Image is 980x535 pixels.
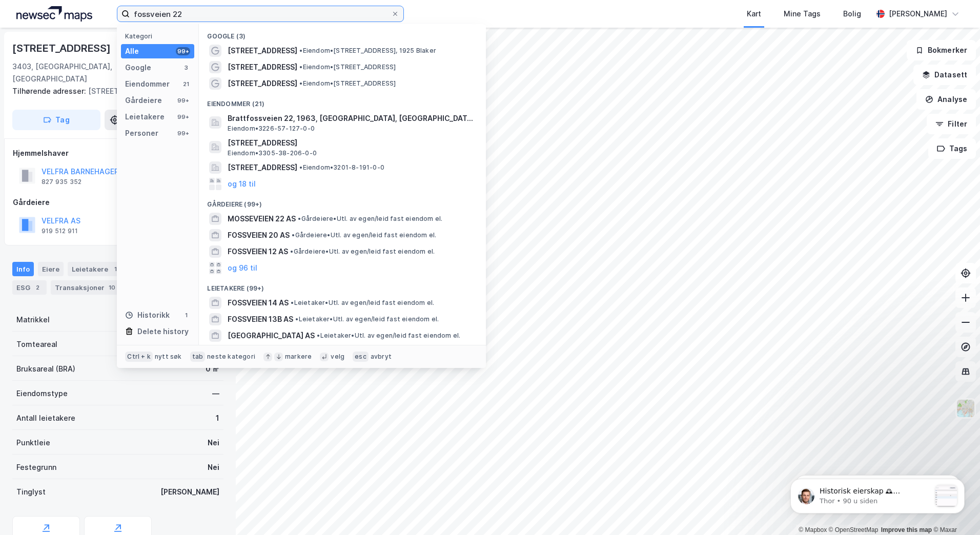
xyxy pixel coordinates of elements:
[16,6,92,22] img: logo.a4113a55bc3d86da70a041830d287a7e.svg
[285,353,312,361] div: markere
[913,65,976,85] button: Datasett
[107,282,117,293] div: 10
[228,149,317,157] span: Eiendom • 3305-38-206-0-0
[190,352,206,362] div: tab
[13,196,223,209] div: Gårdeiere
[16,437,50,449] div: Punktleie
[182,80,190,88] div: 21
[208,461,219,474] div: Nei
[299,163,302,171] span: •
[299,63,396,71] span: Eiendom • [STREET_ADDRESS]
[331,353,344,361] div: velg
[12,40,113,56] div: [STREET_ADDRESS]
[16,412,75,424] div: Antall leietakere
[125,352,153,362] div: Ctrl + k
[298,215,301,222] span: •
[228,178,256,190] button: og 18 til
[228,125,315,133] span: Eiendom • 3226-57-127-0-0
[137,325,189,338] div: Delete history
[130,6,391,22] input: Søk på adresse, matrikkel, gårdeiere, leietakere eller personer
[12,110,100,130] button: Tag
[927,114,976,134] button: Filter
[16,387,68,400] div: Eiendomstype
[12,262,34,276] div: Info
[160,486,219,498] div: [PERSON_NAME]
[12,85,215,97] div: [STREET_ADDRESS]
[51,280,121,295] div: Transaksjoner
[228,245,288,258] span: FOSSVEIEN 12 AS
[16,461,56,474] div: Festegrunn
[125,32,194,40] div: Kategori
[829,526,879,533] a: OpenStreetMap
[292,231,295,239] span: •
[371,353,392,361] div: avbryt
[881,526,932,533] a: Improve this map
[290,248,435,256] span: Gårdeiere • Utl. av egen/leid fast eiendom el.
[16,363,75,375] div: Bruksareal (BRA)
[228,137,474,149] span: [STREET_ADDRESS]
[228,161,297,174] span: [STREET_ADDRESS]
[125,111,165,123] div: Leietakere
[182,64,190,72] div: 3
[299,163,384,172] span: Eiendom • 3201-8-191-0-0
[228,229,290,241] span: FOSSVEIEN 20 AS
[228,297,289,309] span: FOSSVEIEN 14 AS
[299,79,302,87] span: •
[317,332,320,339] span: •
[747,8,761,20] div: Kart
[12,60,186,85] div: 3403, [GEOGRAPHIC_DATA], [GEOGRAPHIC_DATA]
[125,309,170,321] div: Historikk
[38,262,64,276] div: Eiere
[12,280,47,295] div: ESG
[299,63,302,71] span: •
[775,458,980,530] iframe: Intercom notifications melding
[299,47,302,54] span: •
[32,282,43,293] div: 2
[317,332,460,340] span: Leietaker • Utl. av egen/leid fast eiendom el.
[212,387,219,400] div: —
[125,94,162,107] div: Gårdeiere
[299,79,396,88] span: Eiendom • [STREET_ADDRESS]
[299,47,436,55] span: Eiendom • [STREET_ADDRESS], 1925 Blaker
[182,311,190,319] div: 1
[176,113,190,121] div: 99+
[916,89,976,110] button: Analyse
[125,78,170,90] div: Eiendommer
[68,262,125,276] div: Leietakere
[125,45,139,57] div: Alle
[928,138,976,159] button: Tags
[176,47,190,55] div: 99+
[295,315,298,323] span: •
[176,96,190,105] div: 99+
[956,399,975,418] img: Z
[42,178,81,186] div: 827 935 352
[207,353,255,361] div: neste kategori
[155,353,182,361] div: nytt søk
[42,227,78,235] div: 919 512 911
[199,192,486,211] div: Gårdeiere (99+)
[228,313,293,325] span: FOSSVEIEN 13B AS
[228,262,257,274] button: og 96 til
[12,87,88,95] span: Tilhørende adresser:
[228,61,297,73] span: [STREET_ADDRESS]
[16,314,50,326] div: Matrikkel
[843,8,861,20] div: Bolig
[125,127,158,139] div: Personer
[199,92,486,110] div: Eiendommer (21)
[907,40,976,60] button: Bokmerker
[228,213,296,225] span: MOSSEVEIEN 22 AS
[13,147,223,159] div: Hjemmelshaver
[799,526,827,533] a: Mapbox
[199,24,486,43] div: Google (3)
[290,248,293,255] span: •
[208,437,219,449] div: Nei
[228,77,297,90] span: [STREET_ADDRESS]
[228,45,297,57] span: [STREET_ADDRESS]
[206,363,219,375] div: 0 ㎡
[16,486,46,498] div: Tinglyst
[176,129,190,137] div: 99+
